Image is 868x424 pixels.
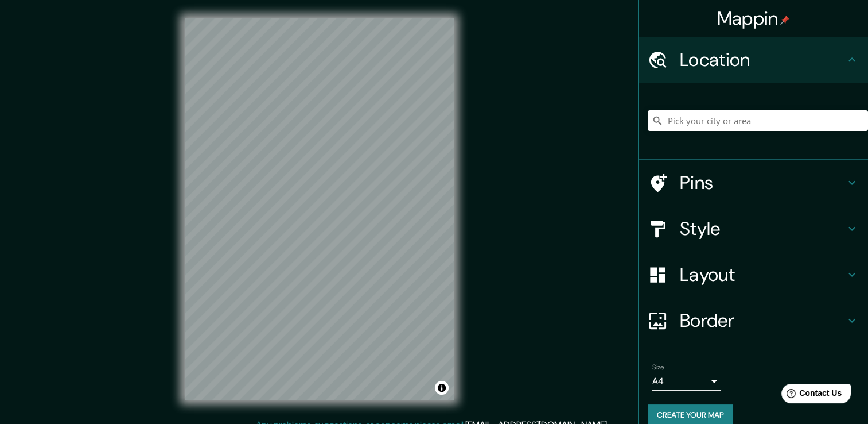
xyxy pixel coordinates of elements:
[680,309,845,332] h4: Border
[639,37,868,83] div: Location
[639,298,868,344] div: Border
[680,263,845,286] h4: Layout
[185,18,454,400] canvas: Map
[717,7,790,30] h4: Mappin
[680,171,845,194] h4: Pins
[652,363,664,372] label: Size
[435,381,449,395] button: Toggle attribution
[639,252,868,298] div: Layout
[680,217,845,240] h4: Style
[780,16,789,25] img: pin-icon.png
[652,372,721,391] div: A4
[648,110,868,131] input: Pick your city or area
[766,379,855,411] iframe: Help widget launcher
[639,206,868,252] div: Style
[639,160,868,206] div: Pins
[680,48,845,71] h4: Location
